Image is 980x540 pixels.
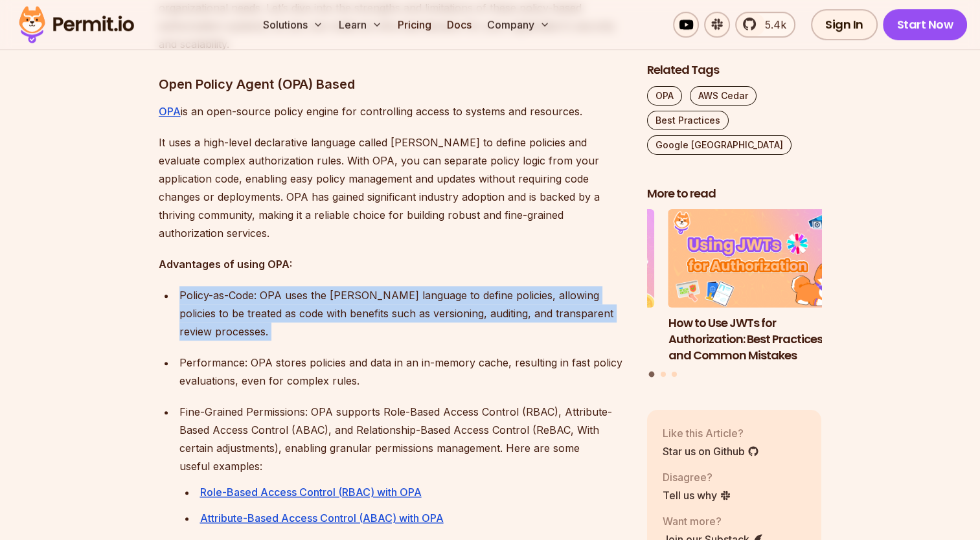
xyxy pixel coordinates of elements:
p: is an open-source policy engine for controlling access to systems and resources. [159,102,626,120]
h2: More to read [647,186,822,202]
img: How to Use JWTs for Authorization: Best Practices and Common Mistakes [668,210,843,308]
img: Permit logo [13,3,140,47]
p: Performance: OPA stores policies and data in an in-memory cache, resulting in fast policy evaluat... [179,354,626,390]
h3: Open Policy Agent (OPA) Based [159,74,626,95]
a: 5.4k [735,12,795,38]
p: Disagree? [663,469,731,485]
button: Go to slide 2 [661,372,666,377]
p: Fine-Grained Permissions: OPA supports Role-Based Access Control (RBAC), Attribute-Based Access C... [179,403,626,475]
a: Star us on Github [663,444,759,459]
p: Want more? [663,513,764,529]
div: Posts [647,210,822,379]
p: Like this Article? [663,425,759,441]
p: It uses a high-level declarative language called [PERSON_NAME] to define policies and evaluate co... [159,133,626,242]
button: Learn [334,12,387,38]
li: 1 of 3 [668,210,843,364]
a: Best Practices [647,111,729,130]
a: How to Use JWTs for Authorization: Best Practices and Common MistakesHow to Use JWTs for Authoriz... [668,210,843,364]
a: Docs [442,12,477,38]
a: AWS Cedar [690,86,757,106]
li: 3 of 3 [479,210,654,364]
a: Pricing [393,12,437,38]
a: OPA [647,86,682,106]
a: Google [GEOGRAPHIC_DATA] [647,135,792,155]
h2: Related Tags [647,62,822,78]
a: OPA [159,105,181,118]
a: Sign In [811,9,878,40]
button: Go to slide 3 [672,372,677,377]
button: Go to slide 1 [649,372,655,377]
a: Start Now [883,9,968,40]
p: Policy-as-Code: OPA uses the [PERSON_NAME] language to define policies, allowing policies to be t... [179,286,626,341]
strong: Advantages of using OPA: [159,258,292,271]
a: Tell us why [663,488,731,503]
img: A Guide to Bearer Tokens: JWT vs. Opaque Tokens [479,210,654,308]
span: 5.4k [757,17,786,32]
button: Solutions [258,12,328,38]
h3: A Guide to Bearer Tokens: JWT vs. Opaque Tokens [479,315,654,348]
a: Attribute-Based Access Control (ABAC) with OPA [200,512,444,524]
button: Company [482,12,555,38]
a: Role-Based Access Control (RBAC) with OPA [200,486,422,499]
h3: How to Use JWTs for Authorization: Best Practices and Common Mistakes [668,315,843,363]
